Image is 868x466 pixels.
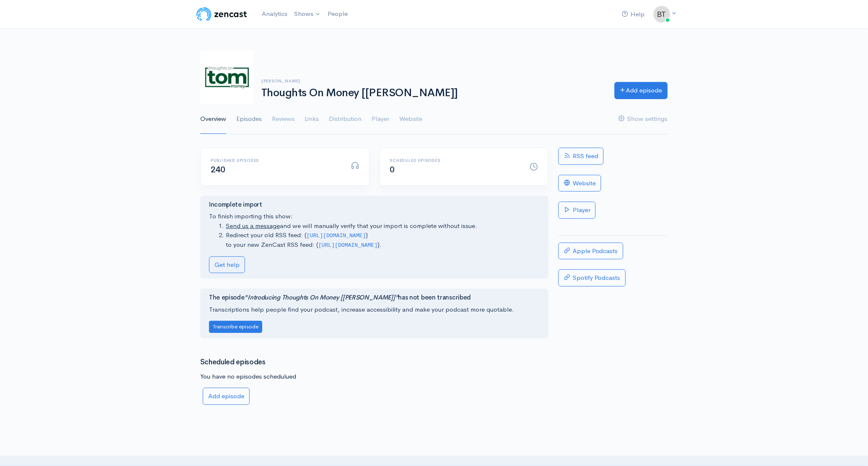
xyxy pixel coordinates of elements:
[261,87,604,99] h1: Thoughts On Money [[PERSON_NAME]]
[209,322,262,330] a: Transcribe episode
[324,5,351,23] a: People
[558,243,623,260] a: Apple Podcasts
[272,104,294,134] a: Reviews
[209,305,540,315] p: Transcriptions help people find your podcast, increase accessibility and make your podcast more q...
[329,104,362,134] a: Distribution
[619,104,668,134] a: Show settings
[226,222,280,230] a: Send us a message
[200,358,548,366] h3: Scheduled episodes
[399,104,422,134] a: Website
[236,104,262,134] a: Episodes
[305,104,319,134] a: Links
[211,158,341,163] h6: Published episodes
[619,5,648,23] a: Help
[258,5,291,23] a: Analytics
[209,256,245,274] a: Get help
[558,202,596,219] a: Player
[558,175,601,192] a: Website
[654,6,670,23] img: ...
[226,221,540,231] li: and we will manually verify that your import is complete without issue.
[200,372,548,382] p: You have no episodes schedulued
[211,164,225,175] span: 240
[209,201,540,273] div: To finish importing this show:
[209,201,540,208] h4: Incomplete import
[615,82,668,99] a: Add episode
[203,388,250,405] a: Add episode
[318,242,378,248] code: [URL][DOMAIN_NAME]
[245,293,398,301] i: "Introducing Thoughts On Money [[PERSON_NAME]]"
[200,104,226,134] a: Overview
[390,164,395,175] span: 0
[307,233,366,239] code: [URL][DOMAIN_NAME]
[209,321,262,333] button: Transcribe episode
[291,5,324,23] a: Shows
[261,79,604,83] h6: [PERSON_NAME]
[195,6,248,23] img: ZenCast Logo
[226,230,540,249] li: Redirect your old RSS feed: ( ) to your new ZenCast RSS feed: ( ).
[558,148,604,165] a: RSS feed
[390,158,520,163] h6: Scheduled episodes
[372,104,389,134] a: Player
[209,294,540,301] h4: The episode has not been transcribed
[558,269,626,287] a: Spotify Podcasts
